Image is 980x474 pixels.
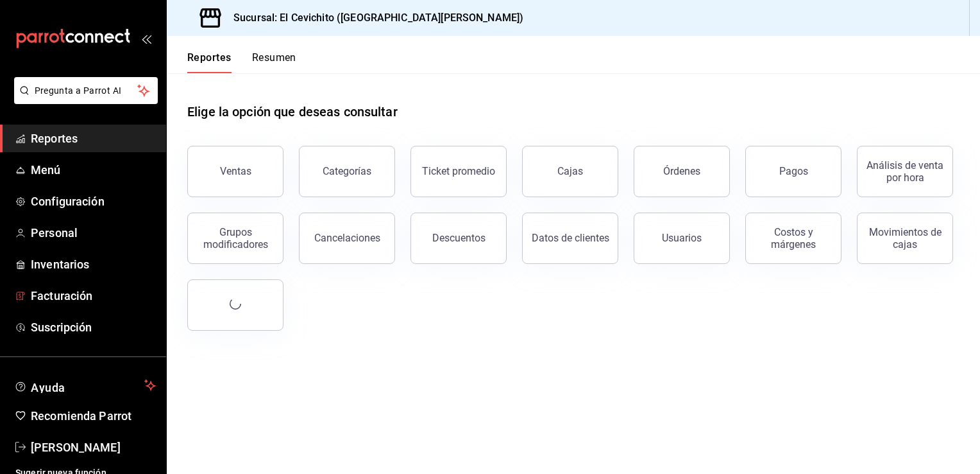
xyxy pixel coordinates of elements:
button: Movimientos de cajas [857,213,953,264]
button: open_drawer_menu [141,33,151,44]
span: Menú [31,161,156,179]
h1: Elige la opción que deseas consultar [187,102,398,121]
div: Datos de clientes [532,232,609,244]
button: Pagos [745,146,841,197]
button: Costos y márgenes [745,213,841,264]
div: Ventas [220,165,251,177]
button: Órdenes [634,146,730,197]
span: Configuración [31,193,156,210]
div: Cancelaciones [314,232,380,244]
span: Personal [31,224,156,241]
button: Grupos modificadores [187,213,283,264]
button: Cancelaciones [299,213,395,264]
span: Pregunta a Parrot AI [35,84,138,98]
h3: Sucursal: El Cevichito ([GEOGRAPHIC_DATA][PERSON_NAME]) [223,10,523,26]
div: Grupos modificadores [196,226,275,250]
div: Análisis de venta por hora [865,159,945,184]
div: Usuarios [662,232,702,244]
button: Ventas [187,146,283,197]
button: Descuentos [410,213,507,264]
div: Costos y márgenes [754,226,833,250]
div: Pagos [779,165,808,177]
a: Pregunta a Parrot AI [9,93,158,107]
span: Inventarios [31,256,156,273]
button: Resumen [252,51,296,73]
span: Recomienda Parrot [31,407,156,425]
span: Reportes [31,130,156,147]
div: Descuentos [432,232,486,244]
button: Categorías [299,146,395,197]
span: [PERSON_NAME] [31,439,156,456]
button: Ticket promedio [410,146,507,197]
button: Cajas [522,146,618,197]
button: Reportes [187,51,232,73]
button: Pregunta a Parrot AI [14,77,158,104]
div: Categorías [323,165,371,177]
span: Ayuda [31,378,139,393]
button: Datos de clientes [522,213,618,264]
span: Facturación [31,287,156,304]
div: Movimientos de cajas [865,226,945,250]
div: Cajas [557,165,583,177]
button: Análisis de venta por hora [857,146,953,197]
div: navigation tabs [187,51,296,73]
div: Órdenes [663,165,700,177]
span: Suscripción [31,319,156,336]
div: Ticket promedio [422,165,495,177]
button: Usuarios [634,213,730,264]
